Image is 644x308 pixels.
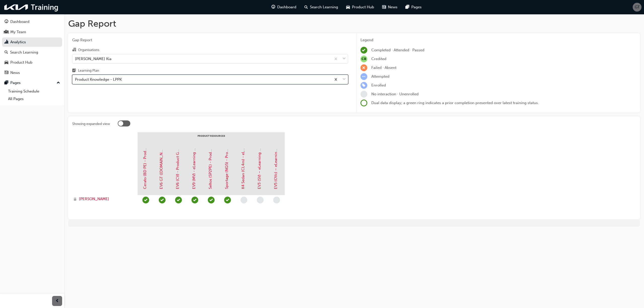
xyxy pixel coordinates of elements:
[271,4,275,10] span: guage-icon
[346,4,350,10] span: car-icon
[310,4,338,10] span: Search Learning
[79,196,109,202] span: [PERSON_NAME]
[72,69,76,73] span: learningplan-icon
[5,30,8,34] span: people-icon
[10,60,32,65] div: Product Hub
[360,64,367,71] span: learningRecordVerb_FAIL-icon
[2,16,62,78] button: DashboardMy TeamAnalyticsSearch LearningProduct HubNews
[2,78,62,87] button: Pages
[273,197,280,203] span: learningRecordVerb_NONE-icon
[78,68,99,73] div: Learning Plan
[371,74,389,79] span: Attempted
[635,4,640,10] span: GT
[5,81,8,85] span: pages-icon
[2,58,62,67] a: Product Hub
[371,57,386,61] span: Credited
[382,4,386,10] span: news-icon
[401,2,426,12] a: pages-iconPages
[241,124,245,189] a: K4 Sedan (CL4m) - eLearning Module
[360,73,367,80] span: learningRecordVerb_ATTEMPT-icon
[388,4,397,10] span: News
[73,196,133,202] a: [PERSON_NAME]
[5,20,8,24] span: guage-icon
[342,56,346,62] span: down-icon
[6,87,62,95] a: Training Schedule
[72,37,348,43] span: Gap Report
[10,19,29,25] div: Dashboard
[68,18,640,29] h1: Gap Report
[360,37,636,43] div: Legend
[411,4,422,10] span: Pages
[360,91,367,98] span: learningRecordVerb_NONE-icon
[371,92,419,96] span: No interaction · Unenrolled
[2,48,62,57] a: Search Learning
[406,4,409,10] span: pages-icon
[208,135,213,189] a: Seltos (SP2PE) - Product Guide
[10,80,21,86] div: Pages
[142,197,149,203] span: learningRecordVerb_PASS-icon
[304,4,308,10] span: search-icon
[2,68,62,77] a: News
[5,50,8,55] span: search-icon
[371,65,396,70] span: Failed · Absent
[192,138,196,189] a: EV9 (MV) - eLearning Module
[175,145,180,189] a: EV6 (CV) - Product Guide
[371,48,424,52] span: Completed · Attended · Passed
[257,138,262,189] a: EV3 (SV) – eLearning Module
[3,2,60,12] img: kia-training
[2,37,62,47] a: Analytics
[57,80,60,86] span: up-icon
[371,83,386,87] span: Enrolled
[378,2,401,12] a: news-iconNews
[224,133,229,189] a: Sportage (NQ5) - Product Guide
[5,40,8,45] span: chart-icon
[360,47,367,54] span: learningRecordVerb_COMPLETE-icon
[75,77,122,82] div: Product Knowledge - LPPK
[300,2,342,12] a: search-iconSearch Learning
[72,48,76,52] span: organisation-icon
[342,76,346,83] span: down-icon
[257,197,264,203] span: learningRecordVerb_NONE-icon
[175,197,182,203] span: learningRecordVerb_PASS-icon
[143,134,147,189] a: Cerato (BD PE) - Product Guide
[224,197,231,203] span: learningRecordVerb_PASS-icon
[633,3,641,12] button: GT
[2,17,62,26] a: Dashboard
[273,136,278,189] a: EV5 (OVc) – eLearning Module
[159,197,166,203] span: learningRecordVerb_PASS-icon
[5,60,8,65] span: car-icon
[240,197,247,203] span: learningRecordVerb_NONE-icon
[208,197,215,203] span: learningRecordVerb_PASS-icon
[5,71,8,75] span: news-icon
[10,29,26,35] div: My Team
[138,132,285,145] div: Product Resources
[10,50,38,55] div: Search Learning
[191,197,198,203] span: learningRecordVerb_COMPLETE-icon
[360,56,367,62] span: null-icon
[72,121,110,126] div: Showing expanded view
[78,48,99,53] div: Organisations
[159,113,164,189] a: EV6 GT ([DOMAIN_NAME]) - Product Guide
[277,4,296,10] span: Dashboard
[6,95,62,103] a: All Pages
[267,2,300,12] a: guage-iconDashboard
[371,101,539,105] span: Dual data display; a green ring indicates a prior completion presented over latest training status.
[10,70,20,76] div: News
[360,82,367,89] span: learningRecordVerb_ENROLL-icon
[2,27,62,37] a: My Team
[55,298,59,304] span: prev-icon
[342,2,378,12] a: car-iconProduct Hub
[75,56,111,62] div: [PERSON_NAME] Kia
[352,4,374,10] span: Product Hub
